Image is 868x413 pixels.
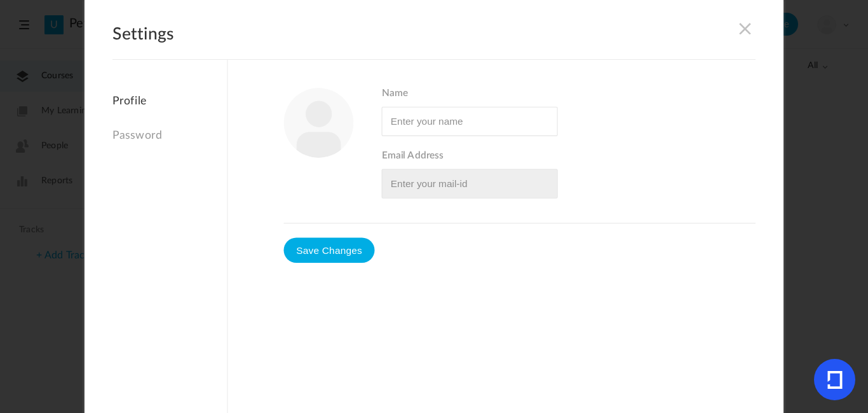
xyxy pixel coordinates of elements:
span: Email Address [382,150,756,162]
button: Save Changes [284,237,375,263]
a: Profile [112,95,227,115]
h2: Settings [112,25,756,60]
span: Name [382,88,756,100]
a: Password [112,122,227,149]
input: Name [382,106,558,136]
input: Email Address [382,169,558,198]
img: user-image.png [284,88,354,158]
